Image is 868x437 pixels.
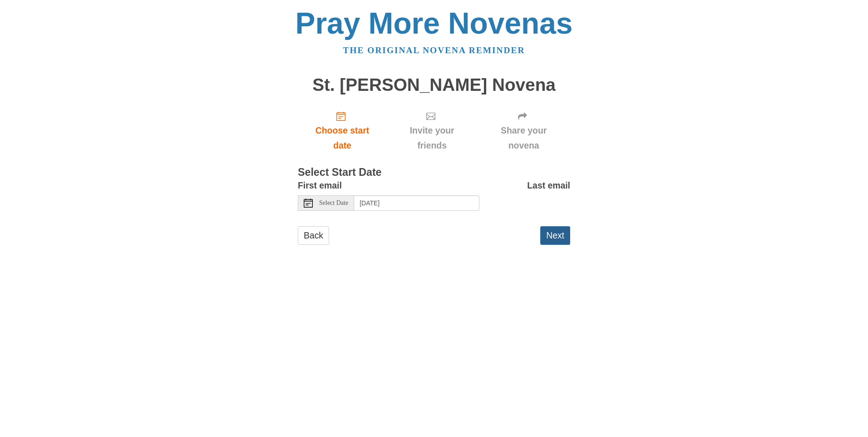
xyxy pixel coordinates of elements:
[486,123,561,153] span: Share your novena
[298,75,570,95] h1: St. [PERSON_NAME] Novena
[477,104,570,158] div: Click "Next" to confirm your start date first.
[343,45,525,55] a: The original novena reminder
[540,226,570,245] button: Next
[298,104,387,158] a: Choose start date
[396,123,468,153] span: Invite your friends
[298,167,570,179] h3: Select Start Date
[298,178,342,193] label: First email
[527,178,570,193] label: Last email
[387,104,477,158] div: Click "Next" to confirm your start date first.
[298,226,329,245] a: Back
[319,200,348,206] span: Select Date
[296,6,573,40] a: Pray More Novenas
[307,123,378,153] span: Choose start date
